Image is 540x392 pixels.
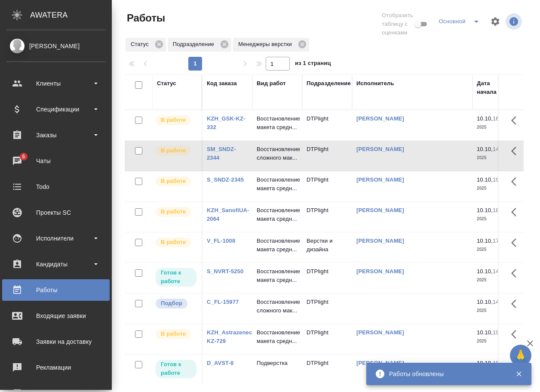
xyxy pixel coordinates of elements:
p: 2025 [477,276,511,284]
div: Чаты [6,154,105,167]
p: 10.10, [477,207,493,213]
a: Работы [2,279,110,301]
p: 2025 [477,184,511,193]
div: Вид работ [257,79,286,88]
p: 14:55 [493,268,507,275]
td: DTPlight [302,202,352,232]
div: Входящие заявки [6,309,105,322]
td: Верстки и дизайна [302,232,352,262]
a: [PERSON_NAME] [356,238,404,244]
td: DTPlight [302,141,352,171]
div: Клиенты [6,77,105,90]
p: 10.10, [477,115,493,122]
div: Исполнитель выполняет работу [155,206,197,218]
p: Восстановление макета средн... [257,267,298,284]
div: Работы обновлены [389,370,503,378]
p: Менеджеры верстки [238,40,295,49]
p: Восстановление сложного мак... [257,298,298,315]
div: [PERSON_NAME] [6,41,105,51]
p: Готов к работе [161,269,191,286]
span: из 1 страниц [295,58,331,71]
button: Здесь прячутся важные кнопки [506,202,527,222]
p: Подразделение [173,40,217,49]
div: Статус [157,79,176,88]
div: Менеджеры верстки [233,38,309,52]
a: [PERSON_NAME] [356,176,404,183]
button: Здесь прячутся важные кнопки [506,171,527,192]
p: 2025 [477,245,511,254]
p: Восстановление макета средн... [257,114,298,132]
p: 18:20 [493,207,507,213]
a: Todo [2,176,110,198]
p: Восстановление макета средн... [257,176,298,193]
span: Работы [125,11,165,25]
p: 10.10, [477,268,493,275]
a: V_FL-1008 [207,238,235,244]
a: [PERSON_NAME] [356,207,404,213]
p: 2025 [477,154,511,162]
div: Можно подбирать исполнителей [155,298,197,309]
div: Рекламации [6,361,105,374]
a: [PERSON_NAME] [356,360,404,366]
button: Здесь прячутся важные кнопки [506,324,527,345]
a: D_AVST-8 [207,360,233,366]
div: Исполнитель выполняет работу [155,114,197,126]
div: Заявки на доставку [6,335,105,348]
p: 10.10, [477,176,493,183]
p: 19:35 [493,329,507,336]
a: [PERSON_NAME] [356,268,404,275]
td: DTPlight [302,171,352,201]
p: 16:39 [493,115,507,122]
a: KZH_Astrazeneca-KZ-729 [207,329,257,344]
div: Исполнитель выполняет работу [155,237,197,248]
p: 10.10, [477,299,493,305]
p: 2025 [477,337,511,346]
p: 2025 [477,123,511,132]
p: Подверстка [257,359,298,367]
td: DTPlight [302,324,352,354]
p: В работе [161,146,186,155]
p: 19:00 [493,360,507,366]
div: Todo [6,180,105,193]
p: В работе [161,116,186,124]
div: Исполнитель может приступить к работе [155,267,197,287]
div: Подразделение [307,79,351,88]
div: split button [436,15,485,28]
div: Исполнители [6,232,105,245]
p: Восстановление макета средн... [257,237,298,254]
p: 14:40 [493,146,507,152]
div: Код заказа [207,79,237,88]
p: 10.10, [477,238,493,244]
div: Исполнитель выполняет работу [155,145,197,157]
a: [PERSON_NAME] [356,329,404,336]
a: Проекты SC [2,202,110,223]
div: Исполнитель может приступить к работе [155,359,197,379]
button: Закрыть [510,370,528,378]
p: 17:20 [493,238,507,244]
button: Здесь прячутся важные кнопки [506,110,527,131]
p: Восстановление макета средн... [257,206,298,223]
p: Готов к работе [161,360,191,377]
button: Здесь прячутся важные кнопки [506,232,527,253]
button: Здесь прячутся важные кнопки [506,293,527,314]
a: KZH_GSK-KZ-332 [207,115,245,130]
p: Подбор [161,299,182,308]
p: Статус [131,40,152,49]
span: Посмотреть информацию [506,13,524,30]
p: Восстановление сложного мак... [257,145,298,162]
div: Исполнитель [356,79,394,88]
p: 10.10, [477,360,493,366]
div: Исполнитель выполняет работу [155,176,197,187]
a: KZH_SanofiUA-2064 [207,207,249,222]
td: DTPlight [302,293,352,324]
a: Заявки на доставку [2,331,110,352]
td: DTPlight [302,355,352,385]
span: Отобразить таблицу с оценками [382,11,413,37]
p: В работе [161,207,186,216]
span: 🙏 [513,346,528,364]
div: Дата начала [477,79,503,96]
a: 6Чаты [2,150,110,172]
span: 6 [17,152,30,161]
p: 2025 [477,306,511,315]
button: 🙏 [510,345,531,366]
